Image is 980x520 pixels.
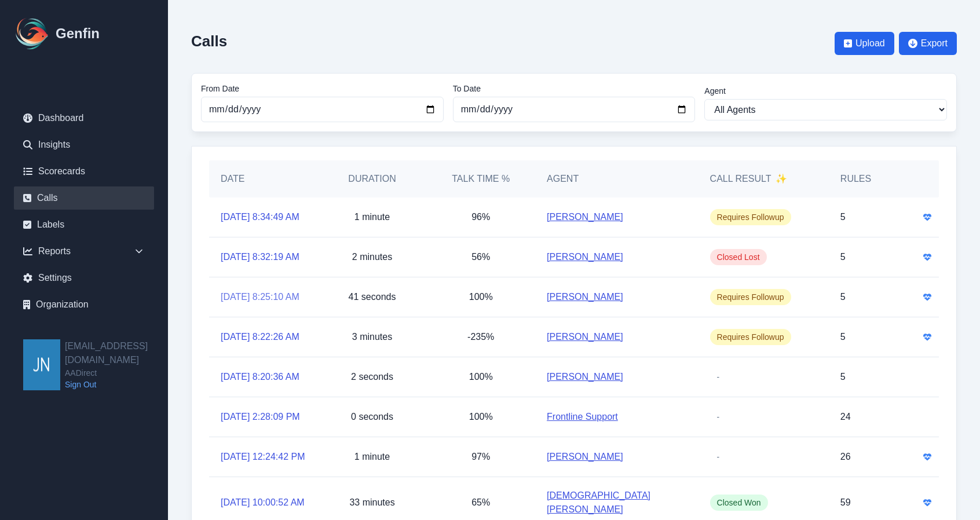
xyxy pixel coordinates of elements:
[14,266,154,290] a: Settings
[776,172,787,186] span: ✨
[221,250,299,264] a: [DATE] 8:32:19 AM
[221,410,300,424] a: [DATE] 2:28:09 PM
[201,83,444,94] label: From Date
[710,329,791,345] span: Requires Followup
[352,250,392,264] p: 2 minutes
[547,489,687,517] a: [DEMOGRAPHIC_DATA][PERSON_NAME]
[840,330,846,344] p: 5
[835,32,894,55] button: Upload
[547,410,618,424] a: Frontline Support
[14,160,154,183] a: Scorecards
[349,496,394,510] p: 33 minutes
[354,450,390,464] p: 1 minute
[351,370,393,384] p: 2 seconds
[547,290,623,304] a: [PERSON_NAME]
[547,210,623,224] a: [PERSON_NAME]
[352,330,392,344] p: 3 minutes
[899,32,957,55] button: Export
[14,213,154,236] a: Labels
[221,450,305,464] a: [DATE] 12:24:42 PM
[467,330,494,344] p: -235%
[547,370,623,384] a: [PERSON_NAME]
[453,83,696,94] label: To Date
[547,172,579,186] h5: Agent
[710,172,788,186] h5: Call Result
[840,450,851,464] p: 26
[14,186,154,210] a: Calls
[14,240,154,263] div: Reports
[191,32,227,50] h2: Calls
[471,250,490,264] p: 56%
[840,172,871,186] h5: Rules
[471,496,490,510] p: 65%
[471,450,490,464] p: 97%
[65,339,168,367] h2: [EMAIL_ADDRESS][DOMAIN_NAME]
[547,330,623,344] a: [PERSON_NAME]
[547,250,623,264] a: [PERSON_NAME]
[349,290,396,304] p: 41 seconds
[14,107,154,130] a: Dashboard
[710,369,727,385] span: -
[65,379,168,390] a: Sign Out
[840,496,851,510] p: 59
[710,249,767,265] span: Closed Lost
[921,36,948,50] span: Export
[710,495,768,511] span: Closed Won
[56,24,100,43] h1: Genfin
[14,15,51,52] img: Logo
[840,410,851,424] p: 24
[351,410,393,424] p: 0 seconds
[438,172,524,186] h5: Talk Time %
[710,409,727,425] span: -
[221,172,306,186] h5: Date
[65,367,168,379] span: AADirect
[547,450,623,464] a: [PERSON_NAME]
[840,250,846,264] p: 5
[469,290,493,304] p: 100%
[840,210,846,224] p: 5
[23,339,60,390] img: jnewbrough@aadirect.com
[704,85,947,97] label: Agent
[14,133,154,156] a: Insights
[221,370,299,384] a: [DATE] 8:20:36 AM
[330,172,415,186] h5: Duration
[221,496,305,510] a: [DATE] 10:00:52 AM
[221,330,299,344] a: [DATE] 8:22:26 AM
[710,289,791,305] span: Requires Followup
[354,210,390,224] p: 1 minute
[710,209,791,225] span: Requires Followup
[840,370,846,384] p: 5
[840,290,846,304] p: 5
[469,370,493,384] p: 100%
[471,210,490,224] p: 96%
[710,449,727,465] span: -
[469,410,493,424] p: 100%
[221,210,299,224] a: [DATE] 8:34:49 AM
[221,290,299,304] a: [DATE] 8:25:10 AM
[855,36,885,50] span: Upload
[14,293,154,316] a: Organization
